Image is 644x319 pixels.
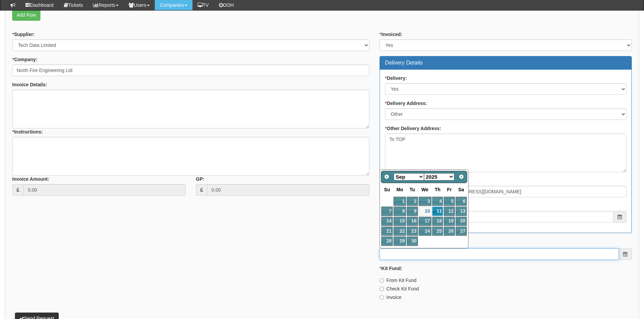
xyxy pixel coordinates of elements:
[407,227,418,236] a: 23
[419,217,431,226] a: 17
[407,197,418,206] a: 2
[385,75,407,82] label: Delivery:
[458,187,464,192] span: Saturday
[444,227,455,236] a: 26
[12,31,35,38] label: Supplier:
[397,187,403,192] span: Monday
[380,285,419,292] label: Check Kit Fund
[12,9,40,21] a: Add Row
[435,187,441,192] span: Thursday
[456,227,467,236] a: 27
[444,217,455,226] a: 19
[381,236,393,246] a: 28
[432,217,443,226] a: 18
[421,187,428,192] span: Wednesday
[380,294,401,301] label: Invoice
[380,278,384,283] input: From Kit Fund
[384,174,389,179] span: Prev
[380,295,384,300] input: Invoice
[393,197,406,206] a: 1
[385,125,441,132] label: Other Delivery Address:
[456,217,467,226] a: 20
[380,31,402,38] label: Invoiced:
[380,265,402,272] label: Kit Fund:
[381,227,393,236] a: 21
[444,207,455,216] a: 12
[12,176,49,182] label: Invoice Amount:
[459,174,464,179] span: Next
[407,207,418,216] a: 9
[419,197,431,206] a: 3
[407,236,418,246] a: 30
[419,227,431,236] a: 24
[393,217,406,226] a: 15
[12,81,47,88] label: Invoice Details:
[393,207,406,216] a: 8
[384,187,390,192] span: Sunday
[432,197,443,206] a: 4
[12,128,43,135] label: Instructions:
[457,172,466,181] a: Next
[447,187,452,192] span: Friday
[410,187,415,192] span: Tuesday
[456,197,467,206] a: 6
[12,56,37,63] label: Company:
[393,236,406,246] a: 29
[385,60,626,66] h3: Delivery Details
[393,227,406,236] a: 22
[381,207,393,216] a: 7
[380,277,417,284] label: From Kit Fund
[382,172,391,181] a: Prev
[419,207,431,216] a: 10
[407,217,418,226] a: 16
[432,207,443,216] a: 11
[385,100,427,107] label: Delivery Address:
[444,197,455,206] a: 5
[432,227,443,236] a: 25
[380,287,384,291] input: Check Kit Fund
[196,176,204,182] label: GP:
[456,207,467,216] a: 13
[381,217,393,226] a: 14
